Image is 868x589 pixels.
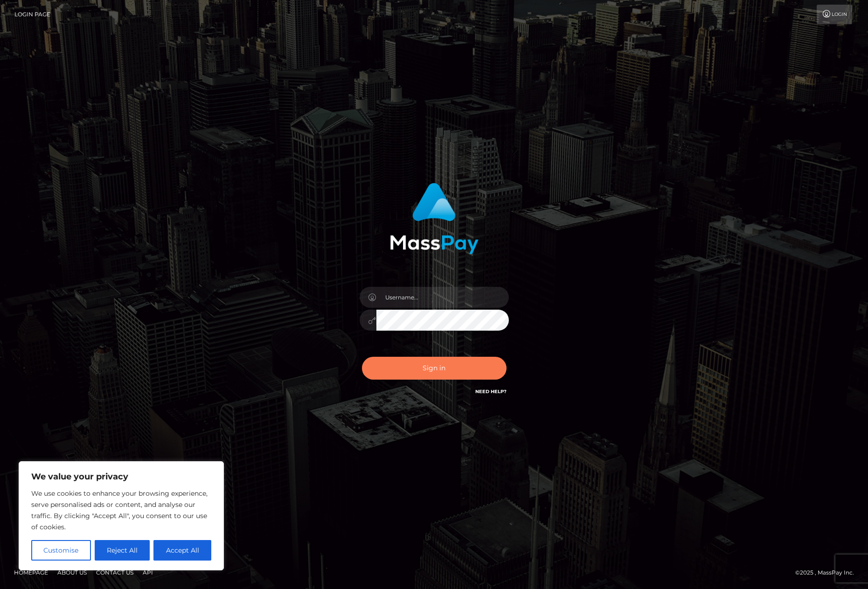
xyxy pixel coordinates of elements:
[390,183,479,254] img: MassPay Login
[92,565,137,580] a: Contact Us
[475,388,507,395] a: Need Help?
[139,565,157,580] a: API
[95,540,150,561] button: Reject All
[795,568,861,578] div: © 2025 , MassPay Inc.
[31,540,91,561] button: Customise
[10,565,52,580] a: Homepage
[54,565,90,580] a: About Us
[14,5,50,24] a: Login Page
[19,461,224,570] div: We value your privacy
[817,5,852,24] a: Login
[153,540,211,561] button: Accept All
[31,488,211,533] p: We use cookies to enhance your browsing experience, serve personalised ads or content, and analys...
[376,287,509,308] input: Username...
[31,471,211,482] p: We value your privacy
[362,357,507,380] button: Sign in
